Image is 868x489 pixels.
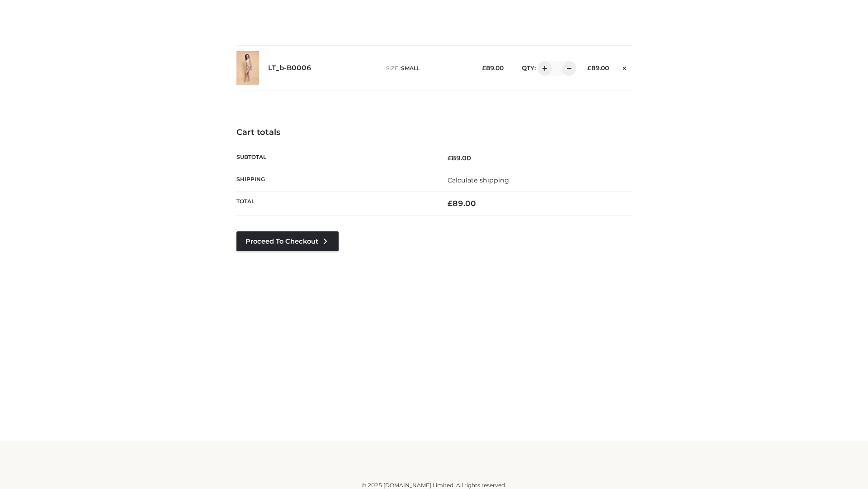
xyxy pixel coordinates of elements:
span: £ [448,154,452,162]
bdi: 89.00 [448,199,476,208]
a: Remove this item [618,61,632,73]
th: Shipping [236,169,434,191]
span: SMALL [401,65,420,72]
div: QTY: [513,61,573,76]
th: Total [236,192,434,216]
span: £ [482,64,486,72]
bdi: 89.00 [448,154,471,162]
th: Subtotal [236,147,434,169]
bdi: 89.00 [482,64,504,72]
span: £ [448,199,453,208]
bdi: 89.00 [587,64,609,72]
h4: Cart totals [236,128,632,138]
a: LT_b-B0006 [268,64,311,72]
img: LT_b-B0006 - SMALL [236,51,259,85]
a: Proceed to Checkout [236,231,339,251]
p: size : [386,64,468,72]
span: £ [587,64,591,72]
a: Calculate shipping [448,176,509,184]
